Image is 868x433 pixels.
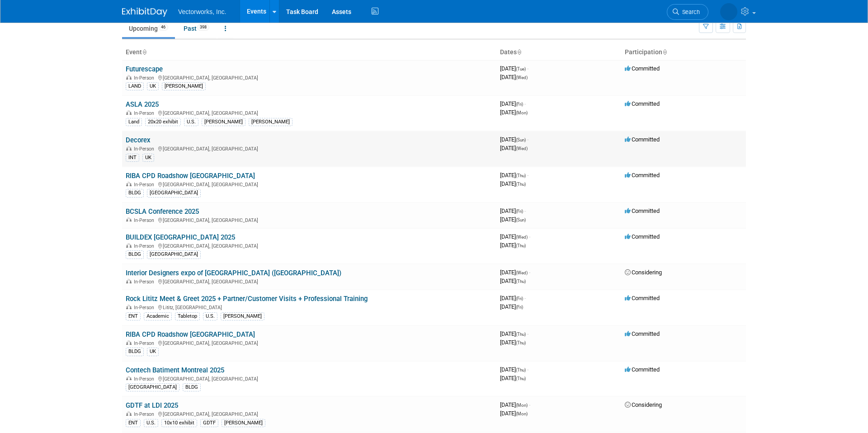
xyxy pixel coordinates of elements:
[500,100,526,107] span: [DATE]
[625,172,660,179] span: Committed
[516,75,528,80] span: (Wed)
[134,75,157,81] span: In-Person
[126,136,151,144] a: Decorex
[142,48,146,56] a: Sort by Event Name
[625,207,660,214] span: Committed
[529,233,530,240] span: -
[662,48,667,56] a: Sort by Participation Type
[516,296,523,301] span: (Fri)
[516,146,528,151] span: (Wed)
[126,217,132,222] img: In-Person Event
[516,182,526,187] span: (Thu)
[516,173,526,178] span: (Thu)
[203,312,217,320] div: U.S.
[527,366,528,373] span: -
[500,339,526,346] span: [DATE]
[516,209,523,214] span: (Fri)
[221,312,264,320] div: [PERSON_NAME]
[516,332,526,337] span: (Thu)
[126,75,132,80] img: In-Person Event
[126,348,144,356] div: BLDG
[249,118,292,126] div: [PERSON_NAME]
[126,172,255,180] a: RIBA CPD Roadshow [GEOGRAPHIC_DATA]
[500,172,528,179] span: [DATE]
[500,366,528,373] span: [DATE]
[126,375,493,382] div: [GEOGRAPHIC_DATA], [GEOGRAPHIC_DATA]
[145,118,181,126] div: 20x20 exhibit
[122,8,167,17] img: ExhibitDay
[527,172,528,179] span: -
[500,136,528,143] span: [DATE]
[162,82,206,90] div: [PERSON_NAME]
[500,401,530,408] span: [DATE]
[126,330,255,339] a: RIBA CPD Roadshow [GEOGRAPHIC_DATA]
[500,74,528,80] span: [DATE]
[183,383,201,391] div: BLDG
[134,376,157,382] span: In-Person
[197,24,209,31] span: 398
[679,9,700,15] span: Search
[126,74,493,81] div: [GEOGRAPHIC_DATA], [GEOGRAPHIC_DATA]
[134,146,157,152] span: In-Person
[625,233,660,240] span: Committed
[516,110,528,115] span: (Mon)
[720,3,737,20] img: Tania Arabian
[500,375,526,381] span: [DATE]
[147,348,159,356] div: UK
[500,216,526,223] span: [DATE]
[500,180,526,187] span: [DATE]
[126,100,159,108] a: ASLA 2025
[126,110,132,115] img: In-Person Event
[667,4,708,20] a: Search
[126,366,224,374] a: Contech Batiment Montreal 2025
[126,154,139,162] div: INT
[126,419,141,427] div: ENT
[147,82,159,90] div: UK
[158,24,168,31] span: 46
[126,242,493,249] div: [GEOGRAPHIC_DATA], [GEOGRAPHIC_DATA]
[126,250,144,259] div: BLDG
[126,109,493,116] div: [GEOGRAPHIC_DATA], [GEOGRAPHIC_DATA]
[126,145,493,152] div: [GEOGRAPHIC_DATA], [GEOGRAPHIC_DATA]
[147,189,201,197] div: [GEOGRAPHIC_DATA]
[142,154,154,162] div: UK
[126,303,493,311] div: Lititz, [GEOGRAPHIC_DATA]
[144,419,158,427] div: U.S.
[516,102,523,107] span: (Fri)
[126,207,199,216] a: BCSLA Conference 2025
[222,419,265,427] div: [PERSON_NAME]
[625,330,660,337] span: Committed
[500,303,523,310] span: [DATE]
[516,137,526,142] span: (Sun)
[126,182,132,186] img: In-Person Event
[524,295,526,301] span: -
[175,312,200,320] div: Tabletop
[625,401,662,408] span: Considering
[516,305,523,310] span: (Fri)
[126,269,341,277] a: Interior Designers expo of [GEOGRAPHIC_DATA] ([GEOGRAPHIC_DATA])
[126,410,493,417] div: [GEOGRAPHIC_DATA], [GEOGRAPHIC_DATA]
[126,305,132,309] img: In-Person Event
[200,419,218,427] div: GDTF
[177,20,216,37] a: Past398
[134,110,157,116] span: In-Person
[134,411,157,417] span: In-Person
[516,411,528,416] span: (Mon)
[500,410,528,417] span: [DATE]
[516,270,528,275] span: (Wed)
[126,82,144,90] div: LAND
[178,8,226,15] span: Vectorworks, Inc.
[134,217,157,223] span: In-Person
[134,305,157,311] span: In-Person
[625,295,660,301] span: Committed
[126,216,493,223] div: [GEOGRAPHIC_DATA], [GEOGRAPHIC_DATA]
[527,65,528,72] span: -
[122,20,175,37] a: Upcoming46
[144,312,172,320] div: Academic
[134,243,157,249] span: In-Person
[126,411,132,416] img: In-Person Event
[516,340,526,345] span: (Thu)
[500,65,528,72] span: [DATE]
[500,207,526,214] span: [DATE]
[500,242,526,249] span: [DATE]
